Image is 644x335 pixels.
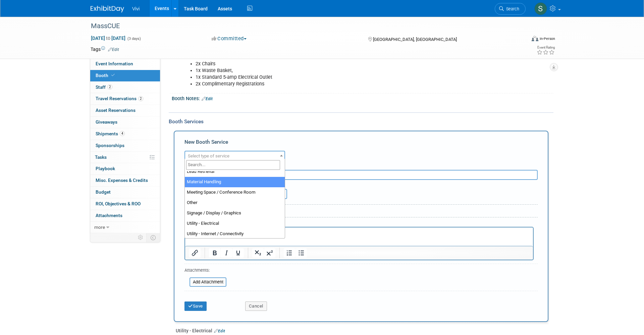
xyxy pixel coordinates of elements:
button: Numbered list [284,248,295,258]
div: MassCUE [89,20,516,32]
a: Shipments4 [90,128,160,140]
li: Meeting Space / Conference Room [185,187,285,198]
span: 4 [120,131,125,136]
span: to [105,36,111,41]
a: Event Information [90,58,160,70]
span: Vivi [132,6,140,11]
div: Event Rating [537,46,555,49]
span: Attachments [96,213,122,218]
img: ExhibitDay [91,6,124,12]
span: Giveaways [96,119,117,125]
div: New Booth Service [184,138,538,149]
div: Reservation Notes/Details: [184,220,534,227]
img: Format-Inperson.png [532,36,538,41]
span: [GEOGRAPHIC_DATA], [GEOGRAPHIC_DATA] [373,37,457,42]
a: Edit [108,47,119,52]
li: Utility - Electrical [185,218,285,229]
a: Staff2 [90,82,160,93]
div: Attachments: [184,267,226,275]
a: Budget [90,187,160,198]
a: Edit [202,96,213,101]
a: Sponsorships [90,140,160,151]
button: Cancel [245,301,267,311]
input: Search... [186,160,280,170]
i: Booth reservation complete [111,73,115,77]
a: Search [495,3,526,15]
div: Booth Services [169,118,553,125]
a: ROI, Objectives & ROO [90,198,160,210]
span: Select type of service [188,153,229,158]
button: Subscript [252,248,264,258]
div: Event Format [486,35,555,45]
li: Utility - Internet / Connectivity [185,229,285,239]
a: Edit [214,329,225,333]
a: Playbook [90,163,160,175]
span: 2 [107,84,112,89]
span: (3 days) [127,37,141,41]
span: 2 [138,96,143,101]
div: 8’ x 10’ exhibit booths are located on the [PERSON_NAME] Club level on the east side of the stadi... [177,37,480,91]
span: Misc. Expenses & Credits [96,178,148,183]
td: Tags [91,46,119,53]
div: Utility - Electrical [176,327,548,334]
a: Asset Reservations [90,105,160,116]
span: Tasks [95,154,107,160]
span: Search [504,6,519,11]
a: Booth [90,70,160,81]
span: Playbook [96,166,115,171]
div: Ideally by [245,180,507,189]
li: 2x Complimentary Registrations [196,81,476,87]
a: more [90,222,160,233]
span: Shipments [96,131,125,136]
li: Lead Retrieval [185,166,285,177]
span: more [94,224,105,230]
button: Bullet list [296,248,307,258]
a: Misc. Expenses & Credits [90,175,160,186]
button: Italic [221,248,232,258]
li: Material Handling [185,177,285,187]
li: 2x Chairs [196,61,476,67]
iframe: Rich Text Area [185,227,533,246]
button: Bold [209,248,220,258]
span: Travel Reservations [96,96,143,101]
button: Underline [232,248,244,258]
button: Insert/edit link [189,248,201,258]
button: Committed [209,35,249,42]
span: Booth [96,73,116,78]
span: ROI, Objectives & ROO [96,201,141,206]
li: Other [185,198,285,208]
li: 1x Waste Basket, [196,67,476,74]
td: Toggle Event Tabs [147,233,160,242]
a: Attachments [90,210,160,221]
span: Event Information [96,61,133,66]
li: Signage / Display / Graphics [185,208,285,218]
a: Tasks [90,152,160,163]
td: Personalize Event Tab Strip [135,233,147,242]
a: Travel Reservations2 [90,93,160,105]
img: Sara Membreno [534,2,547,15]
span: Sponsorships [96,143,124,148]
a: Giveaways [90,117,160,128]
span: Staff [96,84,112,90]
div: In-Person [539,36,555,41]
span: Budget [96,189,111,195]
span: [DATE] [DATE] [91,35,126,41]
button: Superscript [264,248,275,258]
div: Description (optional) [184,161,538,170]
button: Save [184,301,207,311]
li: 1x Standard 5-amp Electrical Outlet [196,74,476,81]
div: Booth Notes: [172,93,553,102]
span: Asset Reservations [96,108,136,113]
